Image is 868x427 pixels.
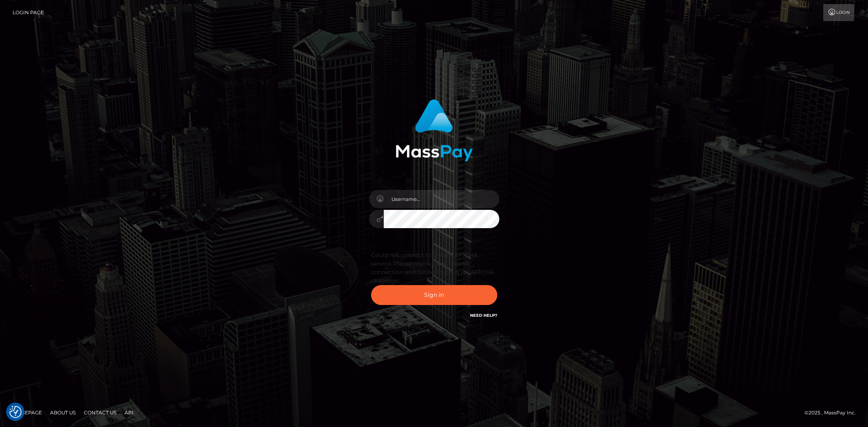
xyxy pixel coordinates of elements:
button: Consent Preferences [9,406,22,418]
a: About Us [47,406,79,419]
a: Need Help? [470,313,497,318]
div: Could not connect to the reCAPTCHA service. Please check your internet connection and reload to g... [371,251,497,285]
a: Contact Us [81,406,120,419]
a: Login [823,4,854,21]
button: Sign in [371,285,497,305]
a: API [121,406,137,419]
a: Homepage [9,406,45,419]
input: Username... [384,190,499,208]
img: MassPay Login [396,99,473,161]
img: Revisit consent button [9,406,22,418]
a: Login Page [13,4,44,21]
div: © 2025 , MassPay Inc. [805,408,862,417]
